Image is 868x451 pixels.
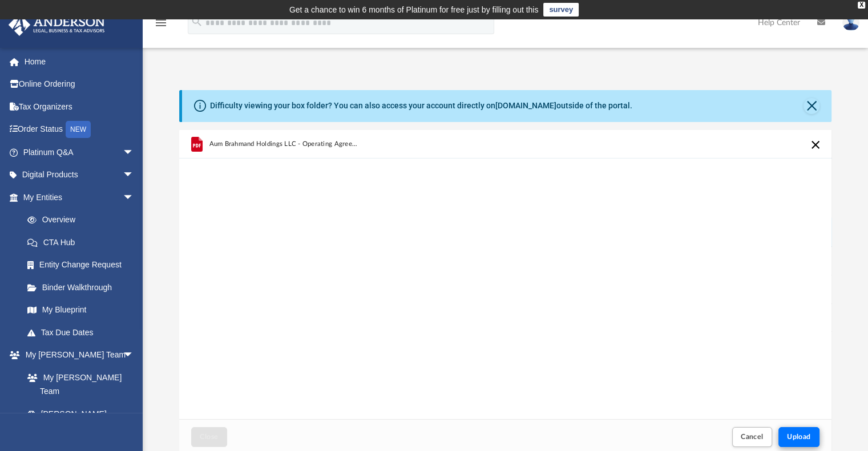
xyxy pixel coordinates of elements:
[154,22,168,30] a: menu
[209,140,359,148] span: Aum Brahmand Holdings LLC - Operating Agreement_FE.pdf
[16,321,151,344] a: Tax Due Dates
[16,254,151,277] a: Entity Change Request
[210,100,632,112] div: Difficulty viewing your box folder? You can also access your account directly on outside of the p...
[8,50,151,73] a: Home
[123,164,146,187] span: arrow_drop_down
[8,164,151,186] a: Digital Productsarrow_drop_down
[8,118,151,141] a: Order StatusNEW
[858,2,865,9] div: close
[543,3,579,17] a: survey
[123,344,146,367] span: arrow_drop_down
[16,403,146,439] a: [PERSON_NAME] System
[8,95,151,118] a: Tax Organizers
[16,276,151,299] a: Binder Walkthrough
[16,209,151,231] a: Overview
[16,366,140,403] a: My [PERSON_NAME] Team
[842,14,859,31] img: User Pic
[289,3,539,17] div: Get a chance to win 6 months of Platinum for free just by filling out this
[154,16,168,30] i: menu
[16,299,146,322] a: My Blueprint
[191,15,203,28] i: search
[8,344,146,367] a: My [PERSON_NAME] Teamarrow_drop_down
[787,433,811,440] span: Upload
[191,427,227,447] button: Close
[741,433,764,440] span: Cancel
[123,141,146,164] span: arrow_drop_down
[804,98,819,114] button: Close
[16,231,151,254] a: CTA Hub
[179,130,832,420] div: grid
[200,433,218,440] span: Close
[123,186,146,209] span: arrow_drop_down
[5,14,108,36] img: Anderson Advisors Platinum Portal
[8,73,151,96] a: Online Ordering
[8,141,151,164] a: Platinum Q&Aarrow_drop_down
[66,121,91,138] div: NEW
[8,186,151,209] a: My Entitiesarrow_drop_down
[809,138,822,152] button: Cancel this upload
[732,427,772,447] button: Cancel
[495,101,556,110] a: [DOMAIN_NAME]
